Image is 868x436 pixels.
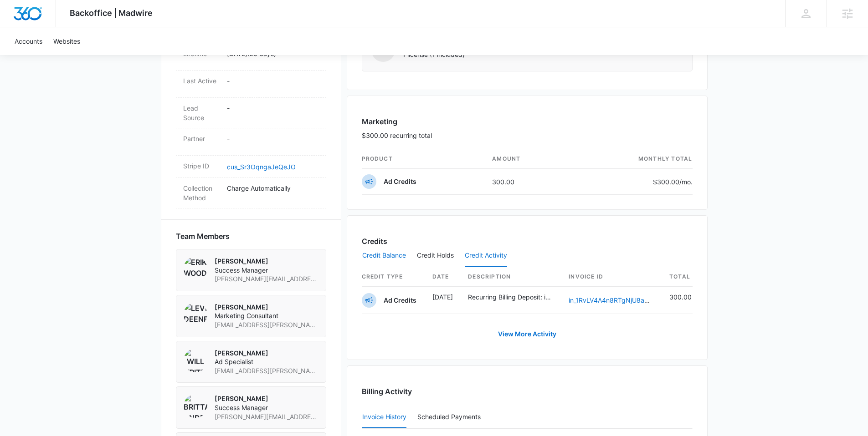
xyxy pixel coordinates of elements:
h3: Marketing [362,116,432,127]
th: amount [485,149,570,169]
dt: Partner [183,134,220,143]
p: [PERSON_NAME] [215,257,318,266]
span: [PERSON_NAME][EMAIL_ADDRESS][PERSON_NAME][DOMAIN_NAME] [215,274,318,284]
button: Invoice History [362,406,406,428]
dt: Last Active [183,76,220,86]
div: Lead Source- [176,98,326,128]
dt: Lead Source [183,103,220,122]
p: Ad Credits [384,177,416,186]
th: Total [662,267,692,287]
span: Marketing Consultant [215,311,318,320]
p: - [227,76,319,86]
span: Backoffice | Madwire [70,8,153,18]
th: Invoice ID [561,267,662,287]
span: Success Manager [215,266,318,275]
p: - [227,103,319,113]
th: product [362,149,485,169]
p: [PERSON_NAME] [215,349,318,358]
p: Charge Automatically [227,183,319,193]
div: Partner- [176,128,326,156]
th: monthly total [570,149,693,169]
div: Last Active- [176,71,326,98]
th: Credit Type [362,267,425,287]
span: [EMAIL_ADDRESS][PERSON_NAME][DOMAIN_NAME] [215,366,318,375]
div: Stripe IDcus_Sr3OqngaJeQeJO [176,156,326,178]
p: [PERSON_NAME] [215,303,318,312]
p: $300.00 [650,177,693,187]
a: View More Activity [489,323,565,345]
span: [PERSON_NAME][EMAIL_ADDRESS][PERSON_NAME][DOMAIN_NAME] [215,412,318,421]
img: Brittany Anderson [184,394,207,418]
p: Recurring Billing Deposit: in_1RvLV4A4n8RTgNjU8a9kdMOe [468,292,552,302]
dt: Stripe ID [183,161,220,171]
p: - [227,134,319,143]
button: Credit Balance [362,245,406,267]
h3: Credits [362,236,387,247]
img: Levi Deeney [184,303,207,326]
td: 300.00 [485,169,570,195]
span: [EMAIL_ADDRESS][PERSON_NAME][DOMAIN_NAME] [215,320,318,330]
button: Credit Holds [417,245,454,267]
a: Websites [48,27,86,55]
div: Lifetime[DATE](23 days) [176,43,326,71]
img: Will Fritz [184,349,207,372]
span: Team Members [176,231,230,242]
p: [DATE] [432,292,454,302]
span: Ad Specialist [215,357,318,366]
a: cus_Sr3OqngaJeQeJO [227,163,296,171]
span: Success Manager [215,403,318,412]
h3: Billing Activity [362,386,693,397]
dt: Collection Method [183,183,220,203]
img: Erik Woods [184,257,207,280]
div: Scheduled Payments [417,414,484,420]
button: Credit Activity [465,245,507,267]
div: Collection MethodCharge Automatically [176,178,326,208]
p: [PERSON_NAME] [215,394,318,403]
p: Ad Credits [384,296,416,305]
p: $300.00 recurring total [362,131,432,140]
a: Accounts [9,27,48,55]
th: Description [461,267,561,287]
a: in_1RvLV4A4n8RTgNjU8a9kdMOe [569,296,670,304]
th: Date [425,267,461,287]
span: /mo. [679,178,693,186]
p: 300.00 [669,292,692,302]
